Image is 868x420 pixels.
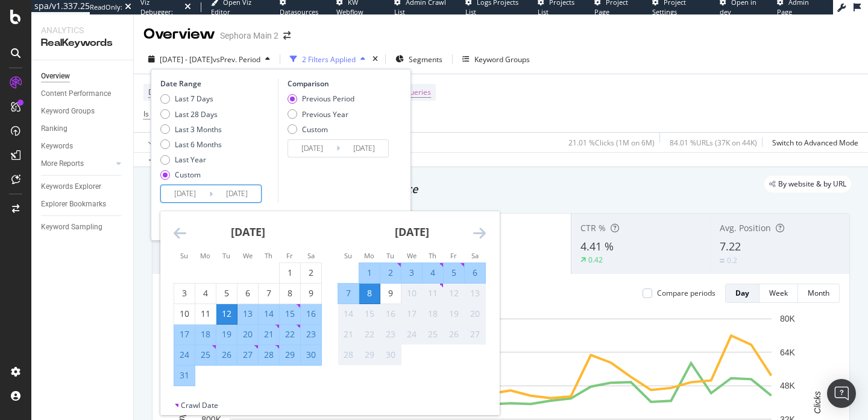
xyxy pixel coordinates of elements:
[423,324,444,345] td: Not available. Thursday, September 25, 2025
[423,262,444,283] td: Selected. Thursday, September 4, 2025
[237,328,258,340] div: 20
[259,328,279,340] div: 21
[780,314,796,323] text: 80K
[174,369,195,381] div: 31
[444,287,464,299] div: 12
[216,304,237,324] td: Selected as start date. Tuesday, August 12, 2025
[725,284,759,303] button: Day
[174,328,195,340] div: 17
[380,328,401,340] div: 23
[465,304,486,324] td: Not available. Saturday, September 20, 2025
[174,345,195,365] td: Selected. Sunday, August 24, 2025
[195,283,216,304] td: Choose Monday, August 4, 2025 as your check-in date. It’s available.
[380,262,401,283] td: Selected. Tuesday, September 2, 2025
[237,308,258,320] div: 13
[143,49,275,69] button: [DATE] - [DATE]vsPrev. Period
[301,283,322,304] td: Choose Saturday, August 9, 2025 as your check-in date. It’s available.
[359,267,380,279] div: 1
[302,94,354,104] div: Previous Period
[41,157,113,170] a: More Reports
[465,324,486,345] td: Not available. Saturday, September 27, 2025
[174,226,186,241] div: Move backward to switch to the previous month.
[280,328,300,340] div: 22
[161,185,209,202] input: Start Date
[280,267,300,279] div: 1
[41,105,125,118] a: Keyword Groups
[237,287,258,299] div: 6
[160,109,222,119] div: Last 28 Days
[764,176,851,192] div: legacy label
[90,2,122,12] div: ReadOnly:
[395,224,429,239] strong: [DATE]
[280,345,301,365] td: Selected. Friday, August 29, 2025
[338,345,359,365] td: Not available. Sunday, September 28, 2025
[160,154,222,165] div: Last Year
[423,308,443,320] div: 18
[338,349,359,361] div: 28
[259,345,280,365] td: Selected. Thursday, August 28, 2025
[465,287,485,299] div: 13
[237,283,259,304] td: Choose Wednesday, August 6, 2025 as your check-in date. It’s available.
[588,255,603,265] div: 0.42
[41,122,68,135] div: Ranking
[465,267,485,279] div: 6
[41,122,125,135] a: Ranking
[473,226,486,241] div: Move forward to switch to the next month.
[364,251,374,260] small: Mo
[175,109,218,119] div: Last 28 Days
[160,139,222,150] div: Last 6 Months
[175,154,206,165] div: Last Year
[401,324,423,345] td: Not available. Wednesday, September 24, 2025
[222,251,230,260] small: Tu
[195,345,216,365] td: Selected. Monday, August 25, 2025
[286,251,293,260] small: Fr
[41,221,102,234] div: Keyword Sampling
[160,78,275,89] div: Date Range
[41,198,125,211] a: Explorer Bookmarks
[280,304,301,324] td: Selected. Friday, August 15, 2025
[180,251,188,260] small: Su
[41,140,73,153] div: Keywords
[359,349,380,361] div: 29
[769,288,788,298] div: Week
[471,251,479,260] small: Sa
[813,391,822,413] text: Clicks
[285,49,370,69] button: 2 Filters Applied
[720,239,741,253] span: 7.22
[735,288,749,298] div: Day
[174,324,195,345] td: Selected. Sunday, August 17, 2025
[174,287,195,299] div: 3
[391,49,447,69] button: Segments
[307,251,315,260] small: Sa
[41,180,101,193] div: Keywords Explorer
[401,308,422,320] div: 17
[231,224,265,239] strong: [DATE]
[380,304,401,324] td: Not available. Tuesday, September 16, 2025
[41,87,125,100] a: Content Performance
[444,324,465,345] td: Not available. Friday, September 26, 2025
[216,287,237,299] div: 5
[41,180,125,193] a: Keywords Explorer
[359,308,380,320] div: 15
[237,304,259,324] td: Selected. Wednesday, August 13, 2025
[237,349,258,361] div: 27
[759,284,798,303] button: Week
[423,267,443,279] div: 4
[288,124,354,135] div: Custom
[407,251,417,260] small: We
[288,78,392,89] div: Comparison
[727,255,737,266] div: 0.2
[344,251,352,260] small: Su
[423,328,443,340] div: 25
[174,308,195,320] div: 10
[301,345,322,365] td: Selected. Saturday, August 30, 2025
[216,328,237,340] div: 19
[386,251,394,260] small: Tu
[301,324,322,345] td: Selected. Saturday, August 23, 2025
[195,308,216,320] div: 11
[338,304,359,324] td: Not available. Sunday, September 14, 2025
[444,267,464,279] div: 5
[444,283,465,304] td: Not available. Friday, September 12, 2025
[143,24,215,45] div: Overview
[280,349,300,361] div: 29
